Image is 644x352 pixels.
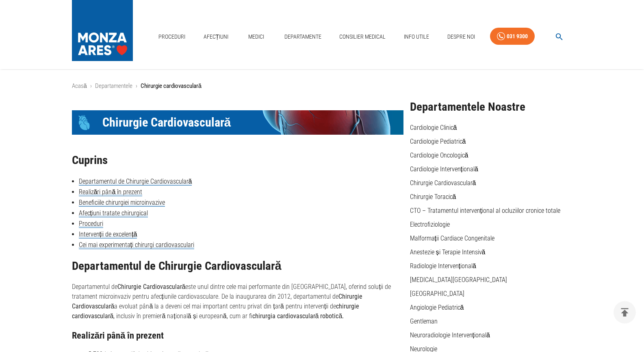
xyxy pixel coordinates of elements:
a: 031 9300 [490,28,535,45]
a: [GEOGRAPHIC_DATA] [410,290,464,297]
a: Radiologie Intervențională [410,262,476,270]
a: Departamentul de Chirurgie Cardiovasculară [79,177,192,186]
div: 031 9300 [507,31,528,42]
nav: breadcrumb [72,81,572,91]
a: Chirurgie Toracică [410,193,456,201]
h2: Departamentul de Chirurgie Cardiovasculară [72,260,403,273]
a: Malformații Cardiace Congenitale [410,234,494,242]
button: delete [614,301,636,324]
a: Anestezie și Terapie Intensivă [410,248,486,256]
a: [MEDICAL_DATA][GEOGRAPHIC_DATA] [410,276,507,284]
a: Neuroradiologie Intervențională [410,331,490,339]
p: Departamentul de este unul dintre cele mai performante din [GEOGRAPHIC_DATA], oferind soluții de ... [72,282,403,321]
a: CTO – Tratamentul intervențional al ocluziilor cronice totale [410,207,560,214]
a: Medici [243,28,269,45]
h2: Departamentele Noastre [410,101,572,114]
a: Despre Noi [444,28,478,45]
strong: chirurgia cardiovasculară robotică. [252,312,344,320]
a: Cardiologie Intervențională [410,165,478,173]
a: Departamentele [95,82,132,90]
a: Realizări până în prezent [79,188,143,196]
a: Proceduri [155,28,189,45]
p: Chirurgie cardiovasculară [141,81,202,91]
a: Afecțiuni [200,28,232,45]
a: Cardiologie Pediatrică [410,138,466,145]
a: Beneficiile chirurgiei microinvazive [79,199,165,207]
h2: Cuprins [72,154,403,167]
a: Cardiologie Clinică [410,124,457,131]
a: Acasă [72,82,87,90]
strong: Chirurgie Cardiovasculară [117,283,186,291]
h3: Realizări până în prezent [72,330,403,341]
a: Afecțiuni tratate chirurgical [79,209,148,217]
li: › [90,81,92,91]
li: › [136,81,137,91]
a: Electrofiziologie [410,221,450,228]
a: Consilier Medical [336,28,389,45]
a: Intervenții de excelență [79,230,137,238]
a: Info Utile [401,28,432,45]
a: Cardiologie Oncologică [410,151,468,159]
div: Icon [72,110,96,135]
a: Gentleman [410,317,438,325]
span: Chirurgie Cardiovasculară [102,115,231,130]
a: Chirurgie Cardiovasculară [410,179,476,187]
a: Cei mai experimentați chirurgi cardiovasculari [79,241,194,249]
a: Departamente [281,28,325,45]
a: Angiologie Pediatrică [410,304,464,311]
a: Proceduri [79,220,103,228]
